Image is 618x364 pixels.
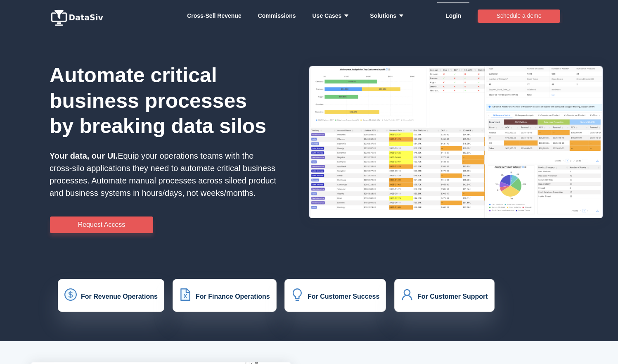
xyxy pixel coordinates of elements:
button: icon: file-excelFor Finance Operations [173,279,277,312]
a: icon: file-excelFor Finance Operations [179,294,270,301]
span: Equip your operations teams with the cross-silo applications they need to automate critical busin... [50,151,276,197]
img: logo [50,10,107,26]
strong: Use Cases [313,12,354,19]
a: icon: dollarFor Revenue Operations [64,294,158,301]
strong: Solutions [370,12,408,19]
strong: Your data, our UI. [50,151,118,160]
a: Commissions [258,3,296,28]
i: icon: caret-down [341,13,349,19]
a: icon: bulbFor Customer Success [291,294,379,301]
a: icon: userFor Customer Support [401,294,488,301]
a: Login [445,3,461,28]
i: icon: caret-down [396,13,404,19]
button: Schedule a demo [478,10,560,23]
button: icon: userFor Customer Support [394,279,495,312]
button: icon: bulbFor Customer Success [284,279,386,312]
button: icon: dollarFor Revenue Operations [58,279,164,312]
button: Request Access [50,216,153,233]
h1: Automate critical business processes by breaking data silos [50,63,277,139]
img: HxQKbKb.png [309,66,603,218]
a: Whitespace [187,3,242,28]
